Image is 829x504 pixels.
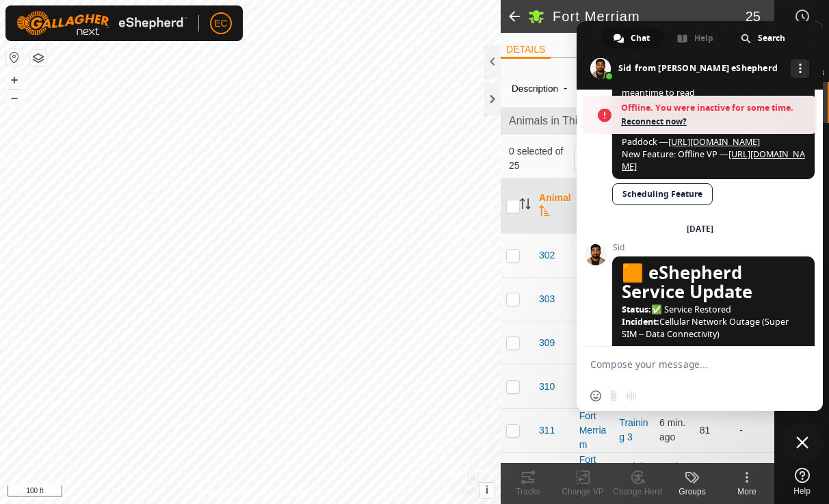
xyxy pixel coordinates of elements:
span: 🟧 eShepherd Service Update [622,263,805,302]
span: Reconnect now? [621,115,810,129]
button: + [6,72,23,88]
div: Groups [665,486,720,498]
div: [DATE] [687,225,713,233]
input: Search (S) [575,144,740,173]
span: Help [793,487,811,495]
label: Description [512,83,558,94]
td: - [734,452,774,496]
span: Offline. You were inactive for some time. [621,101,810,115]
span: Sid [612,243,815,252]
span: i [486,484,488,496]
a: [URL][DOMAIN_NAME] [622,148,805,172]
div: More [720,486,774,498]
button: – [6,90,23,106]
span: 302 [539,248,555,263]
textarea: Compose your message... [590,358,779,371]
span: 303 [539,292,555,306]
span: EC [214,16,227,31]
span: 0 selected of 25 [509,144,575,173]
div: Tracks [501,486,555,498]
span: 311 [539,423,555,438]
span: Oct 10, 2025, 10:04 AM [659,461,685,486]
span: 81 [700,425,711,436]
a: Privacy Policy [196,486,248,499]
p-sorticon: Activate to sort [520,200,531,211]
div: Change Herd [610,486,665,498]
a: Training 3 [619,417,648,442]
div: Search [728,28,799,49]
a: Training 3 [619,461,648,486]
span: Search [758,28,785,49]
li: DETAILS [501,42,551,59]
span: Oct 10, 2025, 10:04 AM [659,417,685,442]
span: Animals in This Herd [509,113,766,129]
th: Herd [574,178,614,234]
img: Gallagher Logo [16,11,187,36]
span: 25 [746,6,761,27]
div: Fort Merriam [579,453,609,496]
a: [URL][DOMAIN_NAME] [668,136,760,148]
h2: Fort Merriam [553,8,746,25]
td: - [734,408,774,452]
button: Map Layers [30,50,47,66]
div: Change VP [555,486,610,498]
button: i [479,483,495,498]
a: Help [775,462,829,501]
div: More channels [791,59,809,78]
a: Contact Us [264,486,304,499]
a: Scheduling Feature [612,183,713,205]
div: Fort Merriam [579,409,609,452]
div: Close chat [782,422,823,463]
button: Reset Map [6,49,23,66]
div: Chat [601,28,663,49]
p-sorticon: Activate to sort [539,207,550,218]
span: - [558,77,573,99]
span: Status: [622,304,651,315]
span: Incident: [622,316,659,328]
th: Animal [534,178,574,234]
span: 309 [539,336,555,350]
span: Chat [631,28,650,49]
span: Insert an emoji [590,390,601,401]
span: 310 [539,380,555,394]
